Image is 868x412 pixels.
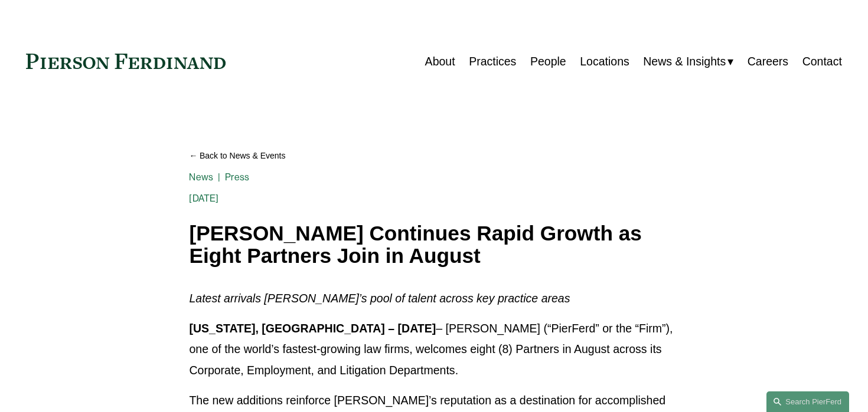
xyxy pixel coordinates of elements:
[189,146,678,166] a: Back to News & Events
[643,51,726,72] span: News & Insights
[189,292,570,305] em: Latest arrivals [PERSON_NAME]’s pool of talent across key practice areas
[225,172,249,183] a: Press
[530,50,566,73] a: People
[189,322,436,335] strong: [US_STATE], [GEOGRAPHIC_DATA] – [DATE]
[802,50,842,73] a: Contact
[425,50,455,73] a: About
[643,50,733,73] a: folder dropdown
[189,172,213,183] a: News
[189,318,678,380] p: – [PERSON_NAME] (“PierFerd” or the “Firm”), one of the world’s fastest-growing law firms, welcome...
[189,193,218,204] span: [DATE]
[189,222,678,268] h1: [PERSON_NAME] Continues Rapid Growth as Eight Partners Join in August
[580,50,629,73] a: Locations
[766,391,849,412] a: Search this site
[748,50,788,73] a: Careers
[469,50,516,73] a: Practices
